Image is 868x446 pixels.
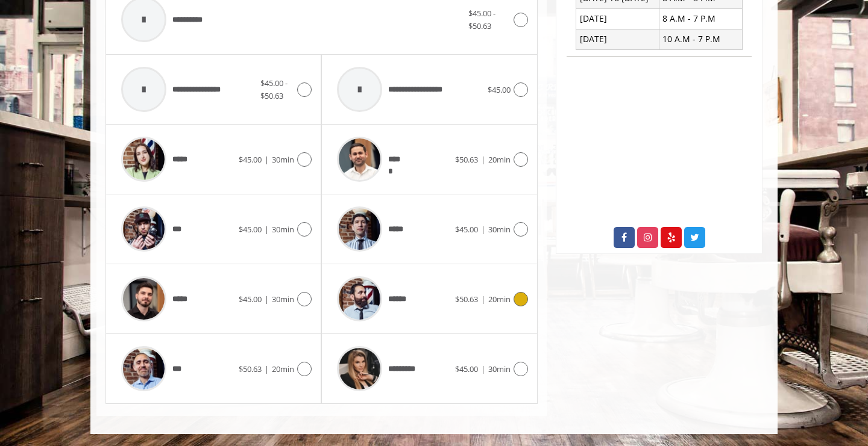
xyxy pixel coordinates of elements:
span: | [481,294,485,305]
td: 10 A.M - 7 P.M [659,29,742,49]
span: $45.00 - $50.63 [260,78,288,101]
span: | [265,364,269,374]
span: | [481,224,485,235]
span: | [265,154,269,165]
td: 8 A.M - 7 P.M [659,8,742,29]
span: $45.00 [488,84,511,95]
span: 20min [488,294,511,305]
span: 20min [272,364,294,374]
span: $45.00 [239,154,262,165]
span: | [265,224,269,235]
span: 30min [488,364,511,374]
span: 30min [272,154,294,165]
span: 30min [272,294,294,305]
td: [DATE] [576,29,659,49]
span: 30min [488,224,511,235]
span: $45.00 [455,364,478,374]
span: 30min [272,224,294,235]
td: [DATE] [576,8,659,29]
span: $50.63 [455,294,478,305]
span: $50.63 [455,154,478,165]
span: | [265,294,269,305]
span: | [481,364,485,374]
span: $45.00 [239,294,262,305]
span: | [481,154,485,165]
span: $45.00 [455,224,478,235]
span: 20min [488,154,511,165]
span: $50.63 [239,364,262,374]
span: $45.00 - $50.63 [468,8,495,31]
span: $45.00 [239,224,262,235]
